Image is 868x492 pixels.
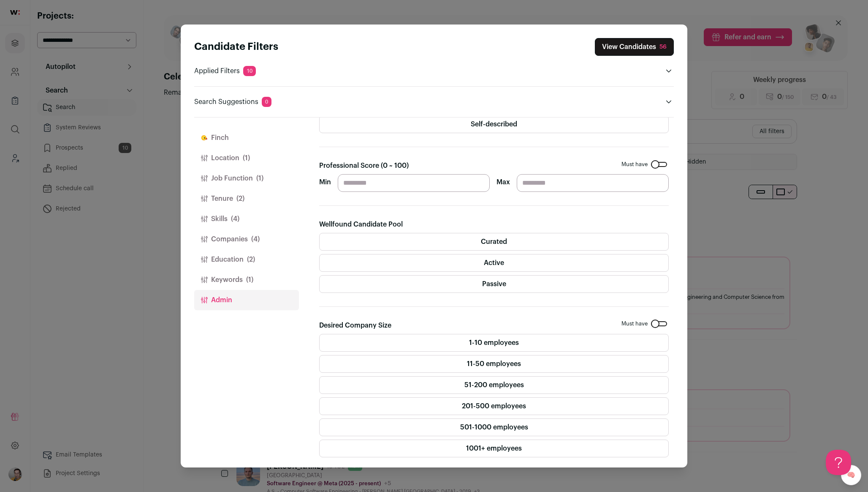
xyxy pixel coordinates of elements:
a: 🧠 [841,465,861,485]
button: Finch [194,128,299,148]
label: 201-500 employees [319,397,669,415]
button: Admin [194,290,299,310]
label: Min [319,177,331,187]
label: Desired Company Size [319,320,391,331]
button: Companies(4) [194,229,299,249]
span: (1) [243,153,250,163]
button: Location(1) [194,148,299,168]
label: Professional Score (0 ~ 100) [319,161,409,171]
p: Applied Filters [194,66,256,76]
label: Active [319,254,669,272]
label: 11-50 employees [319,355,669,373]
label: 501-1000 employees [319,418,669,436]
button: Skills(4) [194,209,299,229]
iframe: Help Scout Beacon - Open [826,450,851,475]
button: Open applied filters [664,66,674,76]
span: Must have [621,161,648,168]
button: Education(2) [194,249,299,270]
span: (4) [231,214,239,224]
label: Self-described [319,115,669,133]
span: 10 [243,66,256,76]
span: (1) [256,173,263,183]
div: 56 [659,43,667,51]
label: Wellfound Candidate Pool [319,219,403,230]
label: 1-10 employees [319,334,669,352]
span: (4) [251,234,260,244]
span: (2) [236,194,244,204]
label: 51-200 employees [319,376,669,394]
p: Search Suggestions [194,97,271,107]
span: 0 [262,97,271,107]
button: Tenure(2) [194,189,299,209]
strong: Candidate Filters [194,42,278,52]
label: Max [496,177,510,187]
button: Keywords(1) [194,270,299,290]
span: (1) [246,275,253,285]
span: Must have [621,320,648,327]
label: Curated [319,233,669,251]
label: Passive [319,275,669,293]
button: Close search preferences [595,38,674,56]
label: 1001+ employees [319,440,669,457]
button: Job Function(1) [194,168,299,189]
span: (2) [247,254,255,265]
